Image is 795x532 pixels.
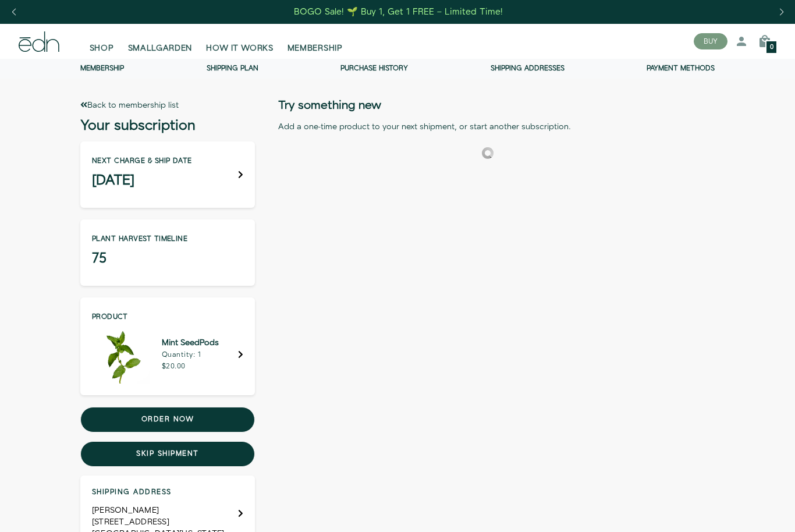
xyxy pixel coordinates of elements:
a: Purchase history [340,63,408,73]
a: Membership [80,63,124,73]
span: MEMBERSHIP [288,42,343,54]
div: [PERSON_NAME] [92,505,225,516]
a: MEMBERSHIP [281,29,350,54]
img: Mint SeedPods [92,325,150,384]
div: BOGO Sale! 🌱 Buy 1, Get 1 FREE – Limited Time! [294,6,503,18]
span: SMALLGARDEN [128,42,193,54]
span: HOW IT WORKS [206,42,273,54]
p: $20.00 [162,363,219,370]
div: [STREET_ADDRESS] [92,516,225,528]
a: SHOP [83,29,121,54]
div: Edit Product [80,297,255,395]
button: BUY [694,33,727,49]
a: Shipping Plan [207,63,258,73]
iframe: Opens a widget where you can find more information [701,497,783,526]
h4: Shipping address [92,487,225,498]
span: SHOP [90,42,114,54]
a: SMALLGARDEN [121,29,200,54]
h3: Your subscription [80,120,255,132]
a: HOW IT WORKS [199,29,280,54]
a: Shipping addresses [491,63,565,73]
a: BOGO Sale! 🌱 Buy 1, Get 1 FREE – Limited Time! [293,3,505,21]
div: Add a one-time product to your next shipment, or start another subscription. [278,121,715,133]
h3: [DATE] [92,175,192,186]
h2: Try something new [278,100,715,111]
a: Payment methods [647,63,715,73]
h5: Mint SeedPods [162,339,219,347]
span: 0 [770,44,773,51]
button: Order now [80,407,255,432]
button: Skip shipment [80,441,255,467]
p: Quantity: 1 [162,352,219,359]
p: Next charge & ship date [92,158,192,165]
p: Product [92,314,243,321]
div: Next charge & ship date [DATE] [80,141,255,208]
a: Back to membership list [80,100,179,111]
